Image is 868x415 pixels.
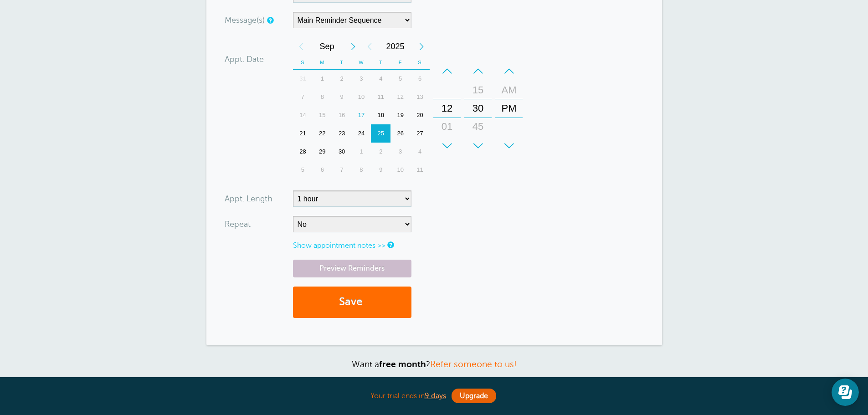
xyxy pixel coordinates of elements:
div: Sunday, September 28 [293,143,313,161]
div: Hours [433,62,461,155]
div: 10 [390,161,410,179]
label: Appt. Length [225,195,272,203]
div: 8 [312,88,332,106]
div: Thursday, September 11 [371,88,390,106]
div: Friday, September 5 [390,70,410,88]
div: 6 [312,161,332,179]
div: Friday, September 26 [390,124,410,143]
div: 10 [351,88,371,106]
div: 4 [371,70,390,88]
label: Appt. Date [225,55,264,63]
th: F [390,56,410,70]
div: Thursday, September 18 [371,106,390,124]
div: Saturday, September 6 [410,70,430,88]
div: 21 [293,124,313,143]
div: 1 [351,143,371,161]
div: 15 [467,81,489,99]
div: Next Year [413,37,430,56]
label: Message(s) [225,16,265,24]
iframe: Resource center [832,379,859,406]
div: 45 [467,118,489,136]
div: 8 [351,161,371,179]
span: September [309,37,345,56]
strong: free month [379,359,426,369]
div: 16 [332,106,351,124]
div: Monday, September 1 [312,70,332,88]
div: Thursday, October 2 [371,143,390,161]
div: 20 [410,106,430,124]
div: 14 [293,106,313,124]
div: 23 [332,124,351,143]
div: Saturday, September 13 [410,88,430,106]
th: T [371,56,390,70]
div: Tuesday, September 30 [332,143,351,161]
div: Sunday, October 5 [293,161,313,179]
button: Save [293,287,411,318]
div: Tuesday, September 23 [332,124,351,143]
div: 11 [371,88,390,106]
a: Notes are for internal use only, and are not visible to your clients. [387,242,393,248]
div: Friday, September 12 [390,88,410,106]
div: Wednesday, September 24 [351,124,371,143]
b: 9 days [425,392,446,400]
div: PM [498,99,520,118]
th: T [332,56,351,70]
div: 28 [293,143,313,161]
div: 7 [293,88,313,106]
div: Thursday, September 4 [371,70,390,88]
div: 01 [436,118,458,136]
div: Sunday, August 31 [293,70,313,88]
a: Upgrade [452,389,496,403]
div: Sunday, September 14 [293,106,313,124]
div: 5 [390,70,410,88]
div: 22 [312,124,332,143]
div: 4 [410,143,430,161]
div: Wednesday, October 8 [351,161,371,179]
div: Monday, September 22 [312,124,332,143]
div: 2 [371,143,390,161]
div: Wednesday, September 3 [351,70,371,88]
div: Today, Wednesday, September 17 [351,106,371,124]
div: 15 [312,106,332,124]
div: Thursday, September 25 [371,124,390,143]
div: 02 [436,136,458,154]
th: S [293,56,313,70]
div: 7 [332,161,351,179]
div: 29 [312,143,332,161]
th: S [410,56,430,70]
div: 13 [410,88,430,106]
th: W [351,56,371,70]
div: 9 [371,161,390,179]
th: M [312,56,332,70]
div: Monday, September 29 [312,143,332,161]
div: 12 [390,88,410,106]
div: Sunday, September 21 [293,124,313,143]
div: 5 [293,161,313,179]
div: 30 [332,143,351,161]
div: Friday, September 19 [390,106,410,124]
div: Saturday, October 4 [410,143,430,161]
div: Thursday, October 9 [371,161,390,179]
div: Tuesday, September 9 [332,88,351,106]
div: 9 [332,88,351,106]
div: 30 [467,99,489,118]
div: 3 [351,70,371,88]
div: Monday, September 8 [312,88,332,106]
div: Wednesday, October 1 [351,143,371,161]
div: 1 [312,70,332,88]
div: Saturday, September 20 [410,106,430,124]
div: Your trial ends in . [206,386,662,406]
div: 26 [390,124,410,143]
div: 3 [390,143,410,161]
div: 31 [293,70,313,88]
div: 19 [390,106,410,124]
div: Monday, October 6 [312,161,332,179]
div: Previous Month [293,37,309,56]
div: Saturday, September 27 [410,124,430,143]
label: Repeat [225,220,251,228]
p: Want a ? [206,359,662,369]
div: Saturday, October 11 [410,161,430,179]
div: Monday, September 15 [312,106,332,124]
div: 18 [371,106,390,124]
div: Tuesday, September 2 [332,70,351,88]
